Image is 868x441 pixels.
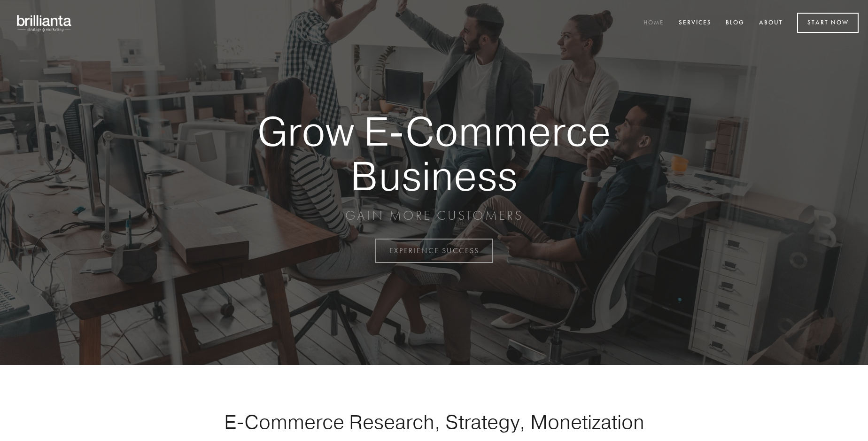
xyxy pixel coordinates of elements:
a: Home [637,15,670,31]
p: GAIN MORE CUSTOMERS [225,207,643,224]
a: Start Now [797,13,859,33]
strong: Grow E-Commerce Business [225,109,643,198]
a: EXPERIENCE SUCCESS [375,239,493,263]
h1: E-Commerce Research, Strategy, Monetization [194,410,674,433]
a: About [753,15,789,31]
a: Blog [720,15,751,31]
a: Services [673,15,718,31]
img: brillianta - research, strategy, marketing [9,9,80,37]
